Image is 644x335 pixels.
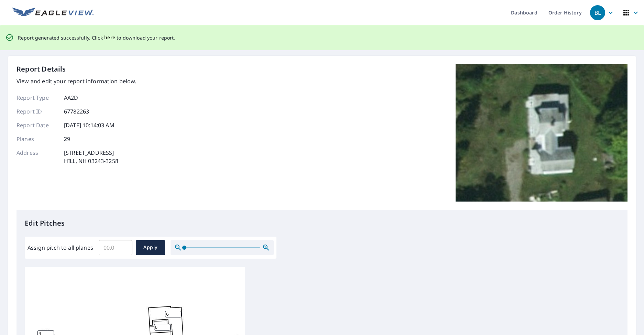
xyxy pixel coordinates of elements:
button: Apply [136,240,165,255]
div: BL [590,5,605,20]
p: Report Date [17,121,58,129]
img: Top image [456,64,627,202]
p: 67782263 [64,107,89,116]
span: Apply [141,243,160,252]
p: AA2D [64,94,78,102]
p: [DATE] 10:14:03 AM [64,121,114,129]
p: Edit Pitches [25,218,619,228]
p: Report ID [17,107,58,116]
p: Report generated successfully. Click to download your report. [18,33,175,42]
p: View and edit your report information below. [17,77,137,85]
p: [STREET_ADDRESS] HILL, NH 03243-3258 [64,149,118,165]
p: Report Type [17,94,58,102]
p: Planes [17,135,58,143]
label: Assign pitch to all planes [28,244,93,252]
p: Report Details [17,64,66,74]
img: EV Logo [12,8,94,18]
button: here [104,33,116,42]
input: 00.0 [99,238,132,257]
p: 29 [64,135,70,143]
p: Address [17,149,58,165]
